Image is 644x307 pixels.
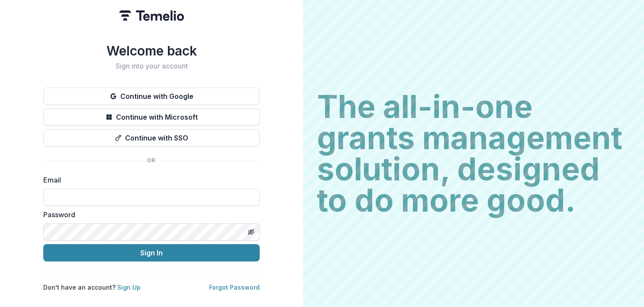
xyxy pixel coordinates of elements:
button: Toggle password visibility [244,225,258,239]
label: Email [43,175,254,185]
h2: Sign into your account [43,62,260,70]
h1: Welcome back [43,43,260,59]
button: Continue with Microsoft [43,108,260,126]
button: Sign In [43,244,260,261]
p: Don't have an account? [43,283,141,292]
a: Sign Up [117,284,141,291]
button: Continue with Google [43,88,260,105]
label: Password [43,209,254,220]
button: Continue with SSO [43,129,260,147]
a: Forgot Password [209,284,260,291]
img: Temelio [119,10,184,21]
